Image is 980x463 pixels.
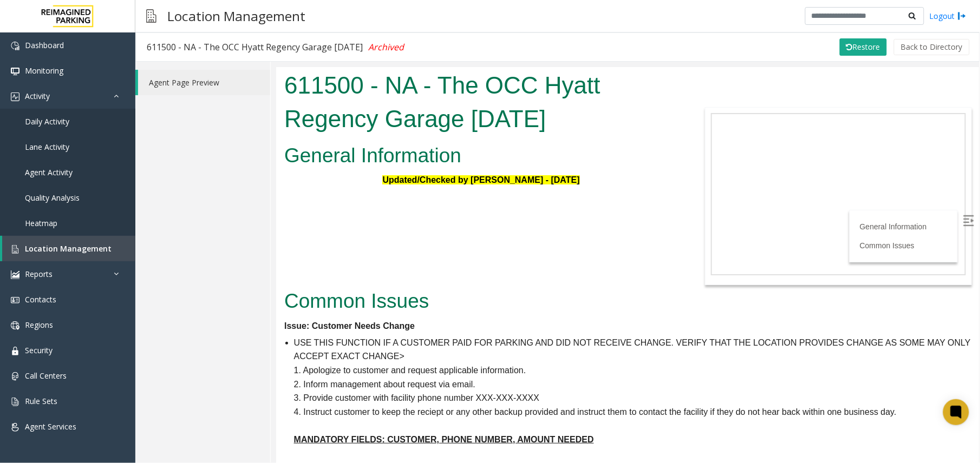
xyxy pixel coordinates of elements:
[11,270,19,279] img: 'icon'
[25,193,80,203] span: Quality Analysis
[25,371,67,381] span: Call Centers
[25,269,53,279] span: Reports
[25,167,73,177] span: Agent Activity
[25,218,57,228] span: Heatmap
[25,40,64,50] span: Dashboard
[8,2,402,68] h1: 611500 - NA - The OCC Hyatt Regency Garage [DATE]
[8,220,695,248] h2: Common Issues
[18,269,695,352] p: USE THIS FUNCTION IF A CUSTOMER PAID FOR PARKING AND DID NOT RECEIVE CHANGE. VERIFY THAT THE LOCA...
[584,174,638,183] a: Common Issues
[11,92,19,101] img: 'icon'
[840,38,887,56] button: Restore
[25,142,69,152] span: Lane Activity
[25,243,112,254] span: Location Management
[18,368,318,377] span: MANDATORY FIELDS: CUSTOMER, PHONE NUMBER, AMOUNT NEEDED
[162,3,311,29] h3: Location Management
[25,320,53,330] span: Regions
[958,10,966,22] img: logout
[8,252,695,266] dt: Issue: Customer Needs Change
[2,236,135,261] a: Location Management
[138,70,270,95] a: Agent Page Preview
[25,396,57,406] span: Rule Sets
[930,10,966,22] a: Logout
[25,116,69,127] span: Daily Activity
[25,91,50,101] span: Activity
[584,155,651,164] a: General Information
[11,423,19,432] img: 'icon'
[11,67,19,76] img: 'icon'
[894,39,970,55] button: Back to Directory
[25,421,76,432] span: Agent Services
[11,245,19,254] img: 'icon'
[25,65,63,76] span: Monitoring
[11,296,19,305] img: 'icon'
[25,345,53,355] span: Security
[11,42,19,50] img: 'icon'
[11,398,19,406] img: 'icon'
[8,75,402,103] h2: General Information
[687,148,698,159] img: Open/Close Sidebar Menu
[146,3,156,29] img: pageIcon
[11,347,19,355] img: 'icon'
[368,41,404,53] span: Archived
[106,108,303,117] font: Updated/Checked by [PERSON_NAME] - [DATE]
[11,321,19,330] img: 'icon'
[147,40,404,54] div: 611500 - NA - The OCC Hyatt Regency Garage [DATE]
[25,294,56,305] span: Contacts
[11,372,19,381] img: 'icon'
